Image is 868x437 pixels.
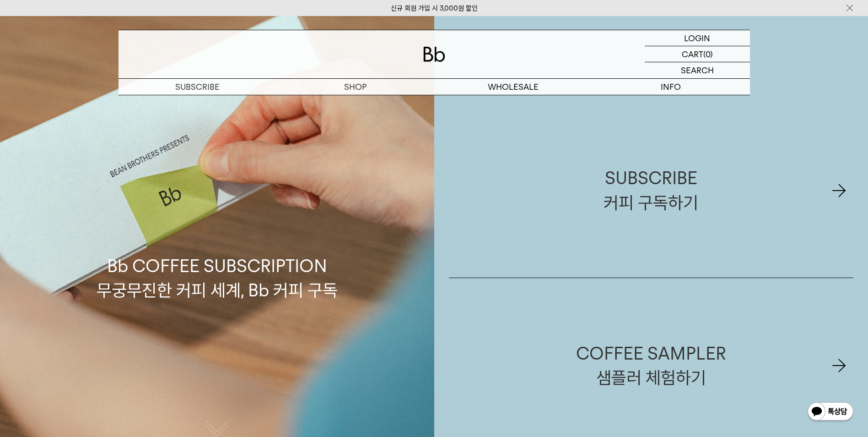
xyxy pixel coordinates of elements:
a: SUBSCRIBE [119,79,276,95]
img: 로고 [423,47,445,62]
p: SEARCH [681,62,714,78]
a: SHOP [276,79,434,95]
a: SUBSCRIBE커피 구독하기 [449,103,854,278]
img: 카카오톡 채널 1:1 채팅 버튼 [807,401,854,423]
a: 신규 회원 가입 시 3,000원 할인 [391,4,478,12]
p: WHOLESALE [434,79,592,95]
div: COFFEE SAMPLER 샘플러 체험하기 [576,341,726,390]
p: CART [682,46,703,62]
a: CART (0) [645,46,750,62]
p: (0) [703,46,713,62]
p: INFO [592,79,750,95]
div: SUBSCRIBE 커피 구독하기 [604,166,698,214]
p: Bb COFFEE SUBSCRIPTION 무궁무진한 커피 세계, Bb 커피 구독 [97,167,338,302]
p: LOGIN [684,30,710,46]
a: LOGIN [645,30,750,46]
